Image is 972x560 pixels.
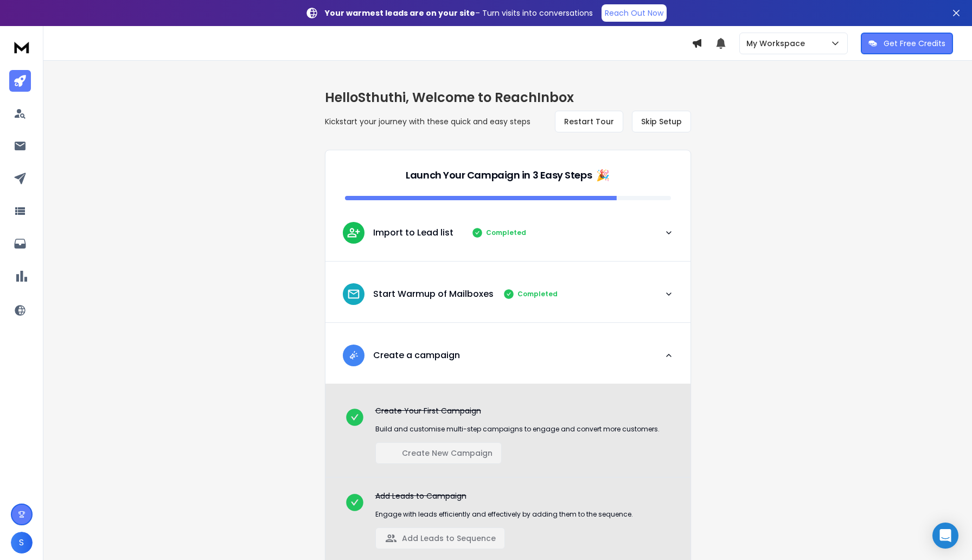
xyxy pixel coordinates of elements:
button: leadImport to Lead listCompleted [325,213,690,261]
button: leadCreate a campaign [325,336,690,384]
img: logo [11,37,33,57]
button: S [11,532,33,553]
p: Completed [486,228,526,237]
button: leadStart Warmup of MailboxesCompleted [325,275,690,322]
div: Open Intercom Messenger [932,523,958,549]
p: Import to Lead list [373,226,453,239]
p: Create Your First Campaign [375,405,660,416]
p: Engage with leads efficiently and effectively by adding them to the sequence. [375,510,633,519]
strong: Your warmest leads are on your site [325,8,475,18]
button: Get Free Credits [861,33,953,54]
p: Add Leads to Campaign [375,491,633,501]
span: 🎉 [596,168,610,183]
p: Launch Your Campaign in 3 Easy Steps [406,168,592,183]
p: Completed [517,290,558,298]
button: Restart Tour [555,111,623,132]
img: lead [347,287,361,301]
p: Start Warmup of Mailboxes [373,288,494,301]
img: lead [347,348,361,362]
button: Skip Setup [632,111,691,132]
a: Reach Out Now [602,4,667,22]
h1: Hello Sthuthi , Welcome to ReachInbox [325,89,691,106]
p: Kickstart your journey with these quick and easy steps [325,116,530,127]
p: – Turn visits into conversations [325,8,593,18]
p: My Workspace [746,38,809,49]
span: Skip Setup [641,116,682,127]
img: lead [347,226,361,239]
p: Build and customise multi-step campaigns to engage and convert more customers. [375,425,660,434]
p: Reach Out Now [605,8,663,18]
p: Create a campaign [373,349,460,362]
p: Get Free Credits [884,38,945,49]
